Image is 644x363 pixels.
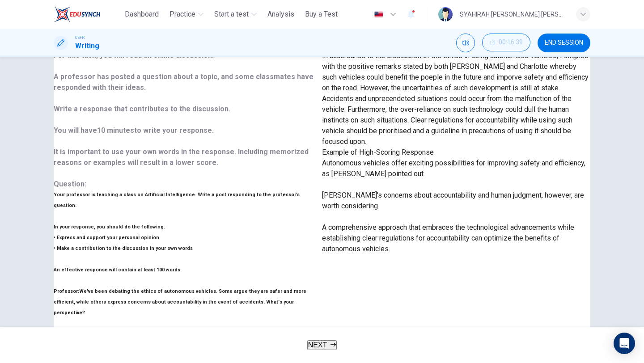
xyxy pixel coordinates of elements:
span: Analysis [267,9,294,20]
h6: Your professor is teaching a class on Artificial Intelligence. Write a post responding to the pro... [54,190,322,211]
button: NEXT [307,340,337,350]
h6: In your response, you should do the following: • Express and support your personal opinion • Make... [54,222,322,254]
span: END SESSION [545,39,583,46]
button: Start a test [211,6,260,22]
button: END SESSION [538,34,590,52]
span: Practice [169,9,195,20]
b: Professor: [54,288,79,294]
a: ELTC logo [54,5,121,23]
h6: We've been debating the ethics of autonomous vehicles. Some argue they are safer and more efficie... [54,286,322,318]
b: 10 minutes [97,126,134,135]
h1: Writing [75,41,99,51]
span: Start a test [214,9,249,20]
p: For this task, you will read an online discussion. A professor has posted a question about a topi... [54,50,322,168]
h6: Directions [54,39,322,179]
span: CEFR [75,34,85,41]
button: 00:16:39 [482,34,530,51]
h6: An effective response will contain at least 100 words. [54,265,322,275]
div: Open Intercom Messenger [614,333,635,354]
img: en [373,11,384,18]
button: Dashboard [121,6,162,22]
span: NEXT [308,341,327,349]
h6: Question : [54,179,322,190]
img: Profile picture [438,7,453,21]
div: Mute [456,34,475,52]
div: Hide [482,34,530,52]
img: ELTC logo [54,5,101,23]
span: Buy a Test [305,9,338,20]
button: Practice [166,6,207,22]
p: Autonomous vehicles offer exciting possibilities for improving safety and efficiency, as [PERSON_... [322,158,590,254]
p: In accordance to the discussion of the ethics in using autonomous vehicles, I alligned with the p... [322,51,590,147]
div: SYAHIRAH [PERSON_NAME] [PERSON_NAME] KPM-Guru [460,9,565,20]
button: Buy a Test [301,6,341,22]
span: Dashboard [125,9,159,20]
span: Example of High-Scoring Response [322,148,434,156]
span: 00:16:39 [499,39,523,46]
button: Analysis [264,6,298,22]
